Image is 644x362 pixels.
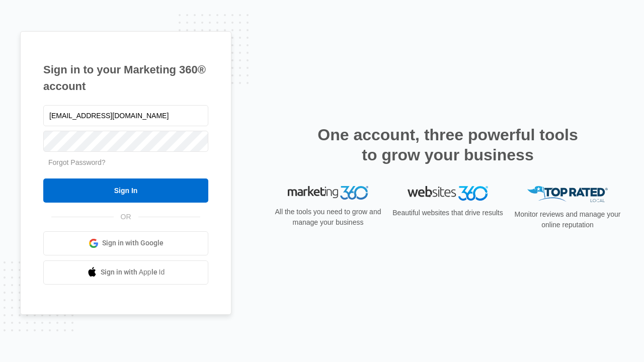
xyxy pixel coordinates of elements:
[114,212,138,222] span: OR
[408,186,488,201] img: Websites 360
[43,105,208,126] input: Email
[43,61,208,95] h1: Sign in to your Marketing 360® account
[43,178,208,203] input: Sign In
[511,209,624,230] p: Monitor reviews and manage your online reputation
[288,186,368,200] img: Marketing 360
[527,186,608,203] img: Top Rated Local
[43,231,208,255] a: Sign in with Google
[272,207,384,228] p: All the tools you need to grow and manage your business
[43,260,208,285] a: Sign in with Apple Id
[314,125,581,165] h2: One account, three powerful tools to grow your business
[391,208,504,218] p: Beautiful websites that drive results
[102,238,164,248] span: Sign in with Google
[101,267,165,278] span: Sign in with Apple Id
[48,158,106,166] a: Forgot Password?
